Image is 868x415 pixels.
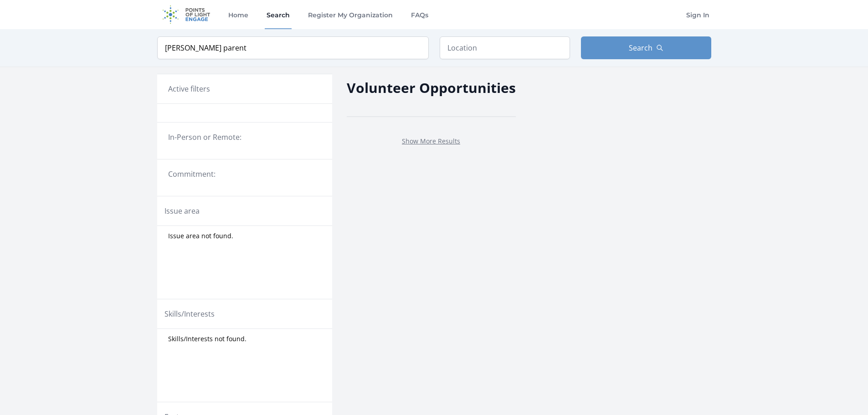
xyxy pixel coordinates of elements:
span: Search [629,42,652,53]
legend: Skills/Interests [164,308,215,319]
h2: Volunteer Opportunities [347,77,516,98]
a: Show More Results [402,137,460,145]
legend: In-Person or Remote: [168,132,321,143]
legend: Commitment: [168,169,321,179]
input: Location [440,36,570,59]
button: Search [581,36,711,59]
input: Keyword [157,36,429,59]
h3: Active filters [168,83,210,94]
span: Skills/Interests not found. [168,334,247,343]
span: Issue area not found. [168,231,233,241]
legend: Issue area [164,205,200,216]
